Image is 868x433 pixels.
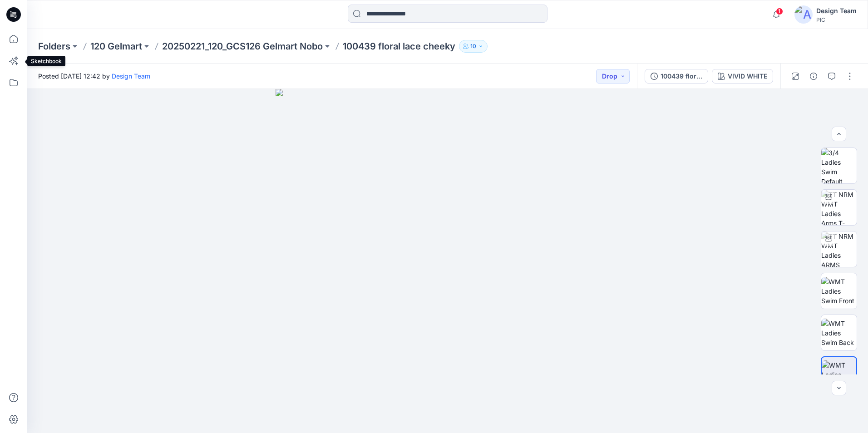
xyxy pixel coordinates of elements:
img: WMT Ladies Swim Front [821,277,857,305]
img: WMT Ladies Swim Left [822,360,856,389]
p: 10 [470,41,476,51]
a: Design Team [112,72,150,80]
span: Posted [DATE] 12:42 by [38,71,150,81]
div: PIC [816,16,857,23]
span: 1 [776,8,783,15]
p: 100439 floral lace cheeky [343,40,455,53]
div: VIVID WHITE [728,71,767,81]
a: Folders [38,40,70,53]
img: avatar [794,5,813,24]
div: Design Team [816,5,857,16]
div: 100439 floral lace cheeky [661,71,702,81]
img: TT NRM WMT Ladies ARMS DOWN [821,231,857,267]
a: 20250221_120_GCS126 Gelmart Nobo [162,40,323,53]
img: eyJhbGciOiJIUzI1NiIsImtpZCI6IjAiLCJzbHQiOiJzZXMiLCJ0eXAiOiJKV1QifQ.eyJkYXRhIjp7InR5cGUiOiJzdG9yYW... [276,89,620,433]
button: VIVID WHITE [712,69,773,84]
button: 100439 floral lace cheeky [645,69,708,84]
img: TT NRM WMT Ladies Arms T-POSE [821,190,857,225]
a: 120 Gelmart [90,40,142,53]
img: WMT Ladies Swim Back [821,319,857,347]
button: 10 [459,40,488,53]
img: 3/4 Ladies Swim Default [821,148,857,183]
button: Details [806,69,821,84]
